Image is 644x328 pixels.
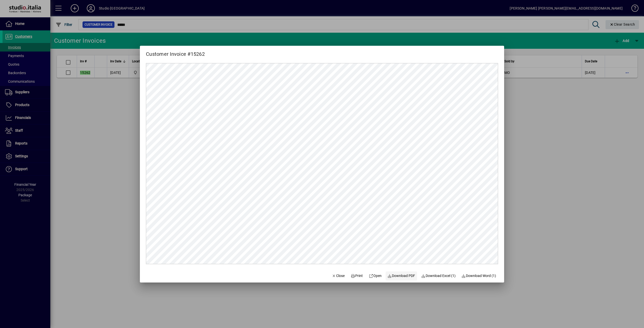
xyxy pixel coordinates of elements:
[421,273,456,278] span: Download Excel (1)
[460,271,498,280] button: Download Word (1)
[349,271,365,280] button: Print
[332,273,345,278] span: Close
[140,46,211,58] h2: Customer Invoice #15262
[419,271,458,280] button: Download Excel (1)
[367,271,384,280] a: Open
[330,271,347,280] button: Close
[388,273,415,278] span: Download PDF
[462,273,496,278] span: Download Word (1)
[386,271,417,280] a: Download PDF
[369,273,382,278] span: Open
[351,273,363,278] span: Print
